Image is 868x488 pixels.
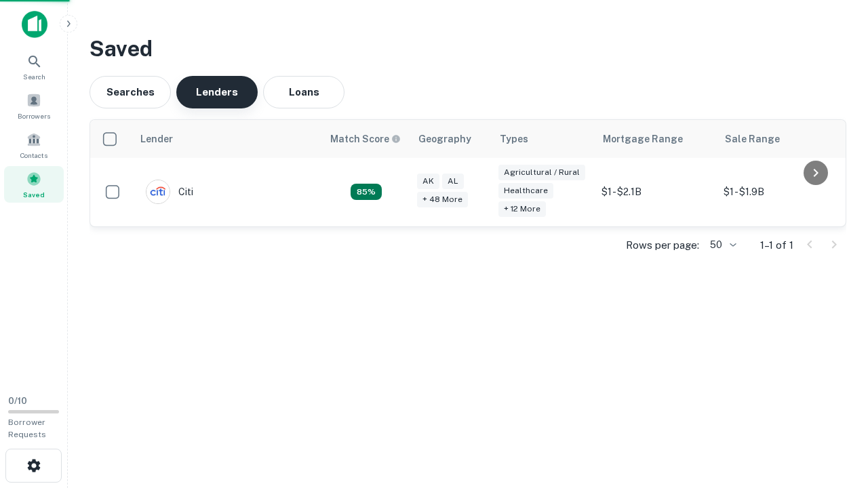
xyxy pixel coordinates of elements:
[417,174,439,189] div: AK
[500,131,528,147] div: Types
[330,131,401,146] div: Capitalize uses an advanced AI algorithm to match your search with the best lender. The match sco...
[603,131,683,147] div: Mortgage Range
[725,131,780,147] div: Sale Range
[4,166,64,203] a: Saved
[595,158,717,226] td: $1 - $2.1B
[90,33,846,65] h3: Saved
[140,131,173,147] div: Lender
[330,131,398,146] h6: Match Score
[22,11,47,38] img: capitalize-icon.png
[4,87,64,124] a: Borrowers
[595,120,717,158] th: Mortgage Range
[442,174,464,189] div: AL
[90,76,171,108] button: Searches
[717,158,839,226] td: $1 - $1.9B
[492,120,595,158] th: Types
[18,110,50,121] span: Borrowers
[132,120,322,158] th: Lender
[760,237,793,253] p: 1–1 of 1
[498,165,585,180] div: Agricultural / Rural
[8,418,46,439] span: Borrower Requests
[4,48,64,85] a: Search
[8,396,27,406] span: 0 / 10
[263,76,344,108] button: Loans
[23,71,45,82] span: Search
[800,380,868,445] iframe: Chat Widget
[322,120,410,158] th: Capitalize uses an advanced AI algorithm to match your search with the best lender. The match sco...
[410,120,492,158] th: Geography
[717,120,839,158] th: Sale Range
[351,184,382,200] div: Capitalize uses an advanced AI algorithm to match your search with the best lender. The match sco...
[146,180,170,203] img: picture
[176,76,258,108] button: Lenders
[705,235,738,255] div: 50
[498,201,546,217] div: + 12 more
[4,127,64,163] a: Contacts
[626,237,699,253] p: Rows per page:
[498,183,553,199] div: Healthcare
[146,180,193,204] div: Citi
[23,189,45,200] span: Saved
[20,150,47,161] span: Contacts
[418,131,471,147] div: Geography
[417,192,468,207] div: + 48 more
